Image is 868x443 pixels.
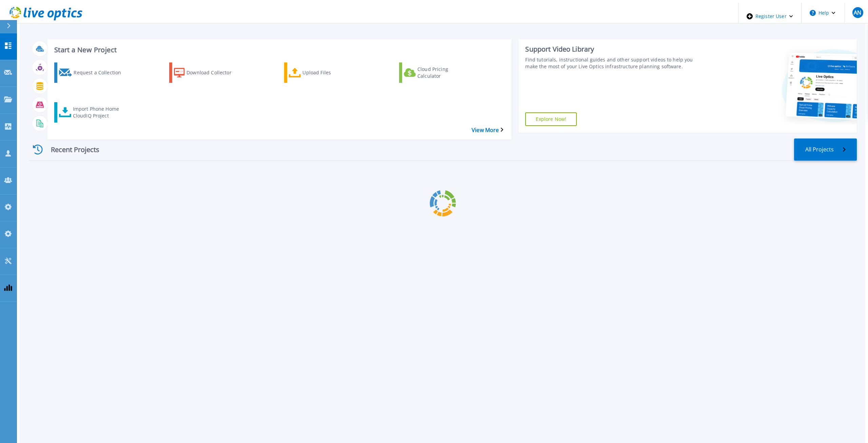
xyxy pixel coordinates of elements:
[302,64,357,81] div: Upload Files
[794,139,857,161] a: All Projects
[169,62,251,83] a: Download Collector
[802,3,844,23] button: Help
[525,45,700,54] div: Support Video Library
[73,104,127,121] div: Import Phone Home CloudIQ Project
[525,112,577,126] a: Explore Now!
[54,62,136,83] a: Request a Collection
[525,56,700,70] div: Find tutorials, instructional guides and other support videos to help you make the most of your L...
[417,64,472,81] div: Cloud Pricing Calculator
[854,10,861,15] span: AN
[29,141,110,158] div: Recent Projects
[74,64,128,81] div: Request a Collection
[399,62,481,83] a: Cloud Pricing Calculator
[284,62,366,83] a: Upload Files
[186,64,241,81] div: Download Collector
[54,46,503,54] h3: Start a New Project
[472,127,503,133] a: View More
[738,3,801,30] div: Register User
